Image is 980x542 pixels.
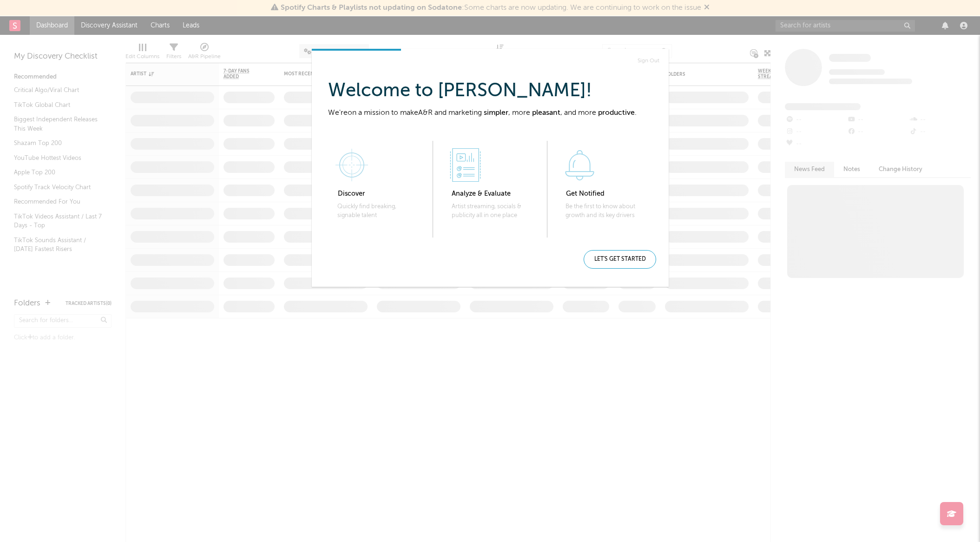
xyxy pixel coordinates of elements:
span: simpler [484,109,508,117]
p: Be the first to know about growth and its key drivers [563,202,652,220]
p: Discover [335,185,424,202]
p: Artist streaming, socials & publicity all in one place [449,202,538,220]
div: Let's get started [584,250,656,269]
span: productive [598,109,635,117]
span: pleasant [532,109,560,117]
p: Quickly find breaking, signable talent [335,202,424,220]
p: Get Notified [563,185,652,202]
p: Analyze & Evaluate [449,185,538,202]
a: Sign Out [638,55,659,66]
h3: Welcome to [PERSON_NAME] ! [328,82,661,100]
p: We're on a mission to make A&R and marketing , more , and more . [328,107,661,119]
